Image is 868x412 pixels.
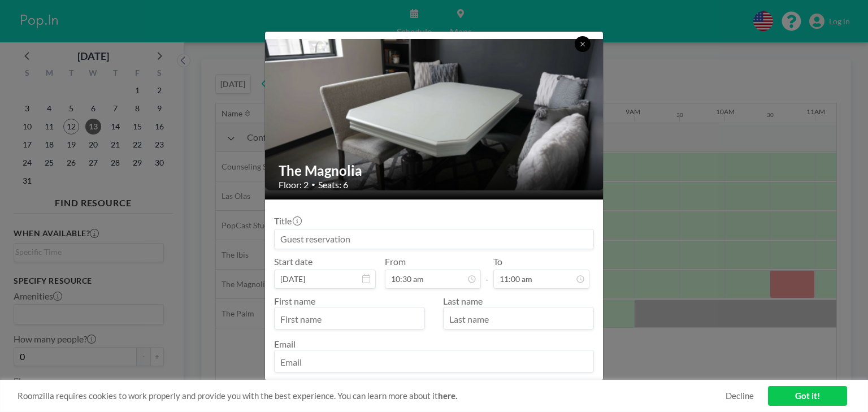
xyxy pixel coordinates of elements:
span: Floor: 2 [279,179,309,190]
label: Email [274,339,296,349]
a: here. [438,391,457,401]
input: Guest reservation [275,229,593,249]
span: Seats: 6 [318,179,348,190]
label: Start date [274,256,313,267]
label: First name [274,296,315,306]
label: To [493,256,502,267]
input: First name [275,310,424,329]
span: Roomzilla requires cookies to work properly and provide you with the best experience. You can lea... [18,391,726,401]
span: - [485,260,489,285]
img: 537.png [265,39,604,192]
input: Email [275,353,593,372]
span: • [311,180,315,189]
a: Decline [726,391,754,401]
h2: The Magnolia [279,162,591,179]
label: Title [274,215,301,227]
label: From [385,256,406,267]
a: Got it! [768,386,847,406]
input: Last name [444,310,593,329]
label: Last name [443,296,483,306]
